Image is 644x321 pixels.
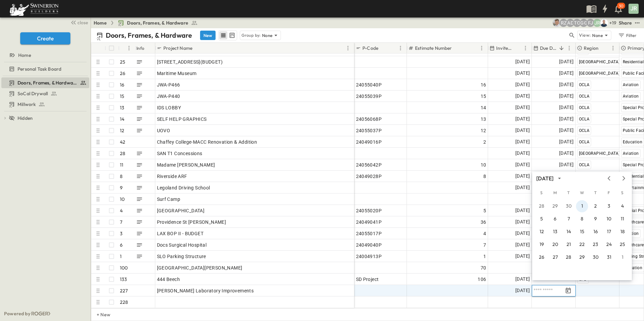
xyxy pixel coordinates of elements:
[579,277,587,282] span: SPD
[120,196,125,203] p: 10
[603,251,615,263] button: 31
[515,252,530,260] span: [DATE]
[157,104,181,111] span: IDS LOBBY
[157,116,207,122] span: SELF HELP GRAPHICS
[135,43,155,53] div: Info
[559,115,574,123] span: [DATE]
[157,219,226,225] span: Providence St [PERSON_NAME]
[483,253,486,260] span: 1
[553,19,561,27] img: Aaron Anderson (aaron.anderson@swinerton.com)
[157,59,223,65] span: [STREET_ADDRESS](BUDGET)
[241,32,261,39] p: Group by:
[559,138,574,146] span: [DATE]
[483,139,486,145] span: 2
[157,230,204,237] span: LAX BOP II - BUDGET
[200,31,216,40] button: New
[623,140,643,144] span: Education
[356,276,379,283] span: SD Project
[589,239,602,251] button: 23
[562,186,575,200] span: Tuesday
[580,19,588,27] div: Gerrad Gerber (gerrad.gerber@swinerton.com)
[120,150,125,157] p: 28
[157,127,170,134] span: UOVO
[120,264,128,271] p: 100
[620,176,628,181] button: Next month
[1,99,89,110] div: Millworktest
[623,220,644,224] span: Healthcare
[536,175,553,182] div: [DATE]
[623,243,644,247] span: Healthcare
[120,242,123,248] p: 6
[619,20,632,26] div: Share
[579,151,620,156] span: [GEOGRAPHIC_DATA]
[576,251,588,263] button: 29
[579,163,590,167] span: OCLA
[1,78,88,87] a: Doors, Frames, & Hardware
[515,115,530,123] span: [DATE]
[549,213,561,225] button: 6
[94,20,202,26] nav: breadcrumbs
[1,64,88,74] a: Personal Task Board
[18,115,33,121] span: Hidden
[618,32,637,39] div: Filter
[194,44,201,52] button: Sort
[603,186,615,200] span: Friday
[118,20,198,26] a: Doors, Frames, & Hardware
[481,127,486,134] span: 12
[18,66,61,72] span: Personal Task Board
[18,79,77,86] span: Doors, Frames, & Hardware
[106,31,192,40] p: Doors, Frames, & Hardware
[120,184,123,191] p: 9
[589,186,602,200] span: Thursday
[219,31,227,39] button: row view
[515,149,530,157] span: [DATE]
[125,44,133,52] button: Menu
[356,162,382,168] span: 24056042P
[515,172,530,180] span: [DATE]
[623,82,639,87] span: Aviation
[536,226,548,238] button: 12
[605,176,613,181] button: Previous month
[515,287,530,294] span: [DATE]
[18,101,36,108] span: Millwork
[586,19,594,27] div: Francisco J. Sanchez (frsanchez@swinerton.com)
[521,44,529,52] button: Menu
[623,60,644,64] span: Residential
[356,81,382,88] span: 24055040P
[593,19,601,27] div: Joshua Russell (joshua.russell@swinerton.com)
[120,81,124,88] p: 16
[483,173,486,180] span: 8
[481,104,486,111] span: 14
[136,39,144,58] div: Info
[603,239,615,251] button: 24
[356,127,382,134] span: 24055037P
[565,44,573,52] button: Menu
[616,226,629,238] button: 18
[356,116,382,122] span: 24056068P
[157,264,243,271] span: [GEOGRAPHIC_DATA][PERSON_NAME]
[481,81,486,88] span: 16
[157,150,202,157] span: SAN T1 Concessions
[559,69,574,77] span: [DATE]
[94,20,107,26] a: Home
[120,287,128,294] p: 227
[121,44,128,52] button: Sort
[623,94,639,99] span: Aviation
[483,230,486,237] span: 4
[262,32,273,39] p: None
[1,64,89,74] div: Personal Task Boardtest
[120,104,124,111] p: 13
[120,70,125,77] p: 26
[589,226,602,238] button: 16
[515,275,530,283] span: [DATE]
[120,299,128,306] p: 228
[120,116,124,122] p: 14
[562,239,575,251] button: 21
[515,161,530,169] span: [DATE]
[515,184,530,191] span: [DATE]
[1,89,88,98] a: SoCal Drywall
[579,60,620,64] span: [GEOGRAPHIC_DATA]
[559,19,568,27] div: Robert Zeilinger (robert.zeilinger@swinerton.com)
[515,69,530,77] span: [DATE]
[157,196,181,203] span: Surf Camp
